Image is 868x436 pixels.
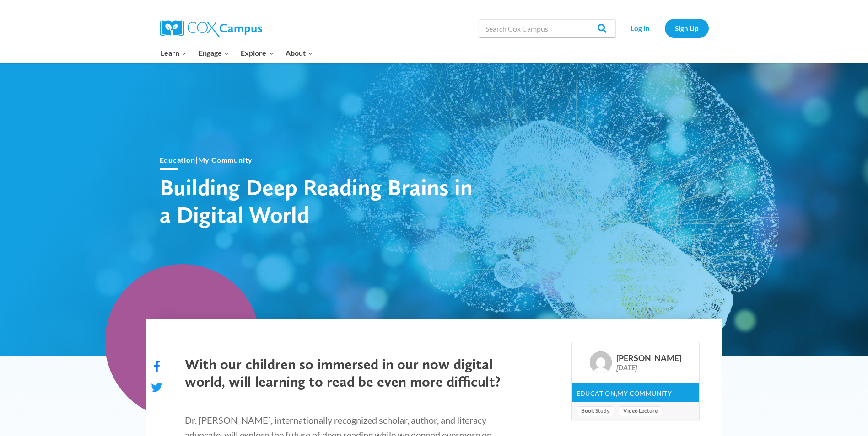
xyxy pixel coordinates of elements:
div: , [572,383,699,402]
a: Video Lecture [619,406,662,416]
nav: Primary Navigation [155,43,319,63]
div: [DATE] [616,363,681,372]
h1: Building Deep Reading Brains in a Digital World [160,173,480,228]
h3: With our children so immersed in our now digital world, will learning to read be even more diffic... [185,356,505,391]
a: Book Study [577,406,614,416]
a: Education [577,389,616,397]
img: Cox Campus [160,20,262,37]
a: My Community [198,155,253,164]
a: My Community [617,389,672,397]
nav: Secondary Navigation [620,19,709,37]
a: Sign Up [665,19,709,37]
span: Learn [161,47,187,59]
a: Log In [620,19,660,37]
input: Search Cox Campus [479,19,616,37]
span: | [160,155,253,164]
span: About [286,47,313,59]
a: Education [160,155,195,164]
span: Engage [199,47,229,59]
span: Explore [241,47,274,59]
div: [PERSON_NAME] [616,353,681,363]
